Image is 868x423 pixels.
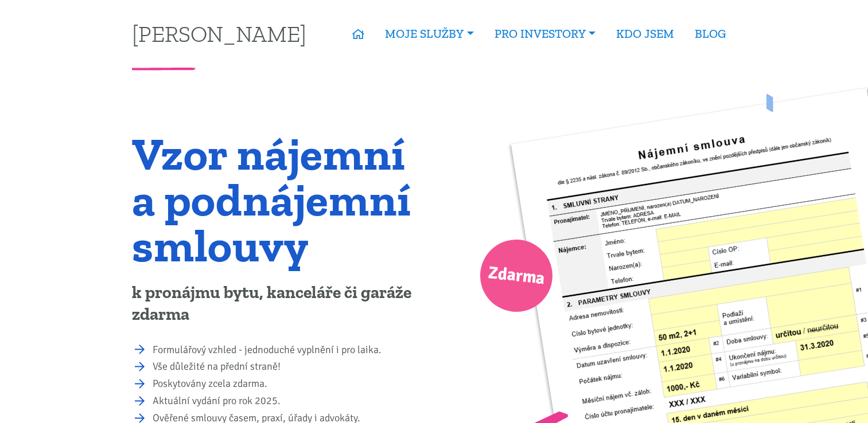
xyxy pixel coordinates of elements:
[153,376,426,392] li: Poskytovány zcela zdarma.
[606,21,684,47] a: KDO JSEM
[375,21,484,47] a: MOJE SLUŽBY
[153,393,426,409] li: Aktuální vydání pro rok 2025.
[684,21,736,47] a: BLOG
[132,131,426,268] h1: Vzor nájemní a podnájemní smlouvy
[153,342,426,358] li: Formulářový vzhled - jednoduché vyplnění i pro laika.
[486,258,546,294] span: Zdarma
[153,359,426,375] li: Vše důležité na přední straně!
[132,22,306,45] a: [PERSON_NAME]
[484,21,606,47] a: PRO INVESTORY
[132,282,426,326] p: k pronájmu bytu, kanceláře či garáže zdarma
